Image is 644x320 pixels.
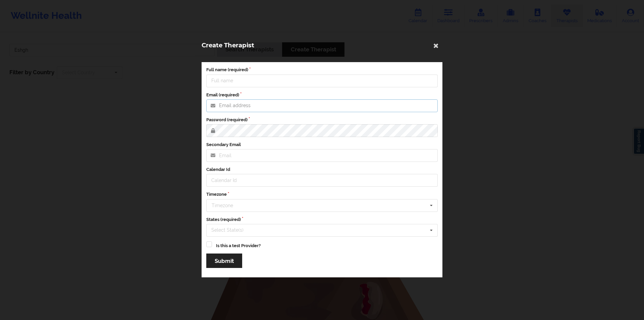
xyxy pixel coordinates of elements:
[210,226,253,234] div: Select State(s)
[206,67,438,73] label: Full name (required)
[206,167,438,173] label: Calendar Id
[206,117,438,123] label: Password (required)
[206,149,438,162] input: Email
[206,75,438,87] input: Full name
[206,142,438,148] label: Secondary Email
[216,243,261,249] label: Is this a test Provider?
[206,92,438,98] label: Email (required)
[195,35,449,55] div: Create Therapist
[212,203,233,208] div: Timezone
[206,99,438,112] input: Email address
[206,254,242,268] button: Submit
[206,174,438,187] input: Calendar Id
[206,192,438,198] label: Timezone
[206,217,438,223] label: States (required)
